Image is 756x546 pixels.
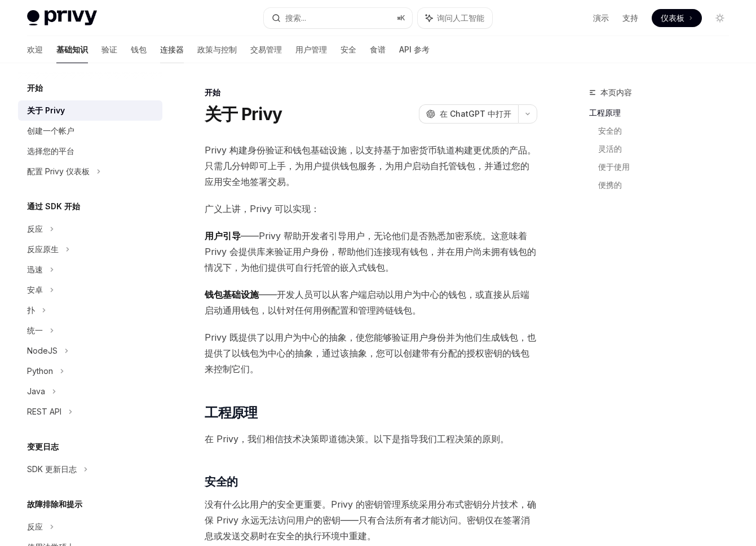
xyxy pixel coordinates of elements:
[598,144,622,153] font: 灵活的
[131,45,147,54] font: 钱包
[341,36,356,63] a: 安全
[18,121,162,141] a: 创建一个帐户
[18,141,162,161] a: 选择您的平台
[598,162,630,171] font: 便于使用
[622,13,638,23] font: 支持
[205,203,320,214] font: 广义上讲，Privy 可以实现：
[264,8,412,28] button: 搜索...⌘K
[56,36,88,63] a: 基础知识
[419,104,518,124] button: 在 ChatGPT 中打开
[295,36,327,63] a: 用户管理
[397,14,400,22] font: ⌘
[27,265,43,274] font: 迅速
[205,404,258,421] font: 工程原理
[440,109,511,118] font: 在 ChatGPT 中打开
[27,126,74,135] font: 创建一个帐户
[160,36,184,63] a: 连接器
[399,36,430,63] a: API 参考
[295,45,327,54] font: 用户管理
[27,10,97,26] img: 灯光标志
[205,499,536,541] font: 没有什么比用户的安全更重要。Privy 的密钥管理系统采用分布式密钥分片技术，确保 Privy 永远无法访问用户的密钥——只有合法所有者才能访问。密钥仅在签署消息或发送交易时在安全的执行环境中重建。
[418,8,492,28] button: 询问人工智能
[101,36,117,63] a: 验证
[27,166,90,176] font: 配置 Privy 仪表板
[652,9,702,27] a: 仪表板
[285,13,306,23] font: 搜索...
[205,87,220,97] font: 开始
[205,289,529,316] font: ——开发人员可以从客户端启动以用户为中心的钱包，或直接从后端启动通用钱包，以针对任何用例配置和管理跨链钱包。
[205,332,536,375] font: Privy 既提供了以用户为中心的抽象，使您能够验证用户身份并为他们生成钱包，也提供了以钱包为中心的抽象，通过该抽象，您可以创建带有分配的授权密钥的钱包来控制它们。
[27,346,58,355] font: NodeJS
[27,499,82,509] font: 故障排除和提示
[18,100,162,121] a: 关于 Privy
[27,201,80,211] font: 通过 SDK 开始
[400,14,405,22] font: K
[27,224,43,234] font: 反应
[370,45,386,54] font: 食谱
[589,108,621,117] font: 工程原理
[598,122,738,140] a: 安全的
[589,104,738,122] a: 工程原理
[27,386,45,396] font: Java
[205,475,238,488] font: 安全的
[27,325,43,335] font: 统一
[593,12,609,24] a: 演示
[27,36,43,63] a: 欢迎
[27,285,43,294] font: 安卓
[622,12,638,24] a: 支持
[27,442,59,451] font: 变更日志
[598,158,738,176] a: 便于使用
[598,180,622,190] font: 便携的
[593,13,609,23] font: 演示
[101,45,117,54] font: 验证
[205,104,282,124] font: 关于 Privy
[205,230,241,241] font: 用户引导
[250,45,282,54] font: 交易管理
[205,289,259,300] font: 钱包基础设施
[27,244,59,254] font: 反应原生
[205,144,536,187] font: Privy 构建身份验证和钱包基础设施，以支持基于加密货币轨道构建更优质的产品。只需几分钟即可上手，为用户提供钱包服务，为用户启动自托管钱包，并通过您的应用安全地签署交易。
[27,305,35,315] font: 扑
[27,522,43,531] font: 反应
[370,36,386,63] a: 食谱
[131,36,147,63] a: 钱包
[437,13,484,23] font: 询问人工智能
[600,87,632,97] font: 本页内容
[27,146,74,156] font: 选择您的平台
[27,464,77,474] font: SDK 更新日志
[27,83,43,93] font: 开始
[250,36,282,63] a: 交易管理
[197,45,237,54] font: 政策与控制
[711,9,729,27] button: 切换暗模式
[56,45,88,54] font: 基础知识
[160,45,184,54] font: 连接器
[661,13,684,23] font: 仪表板
[197,36,237,63] a: 政策与控制
[399,45,430,54] font: API 参考
[598,140,738,158] a: 灵活的
[598,126,622,135] font: 安全的
[27,105,65,115] font: 关于 Privy
[27,407,61,416] font: REST API
[205,433,509,444] font: 在 Privy，我们相信技术决策即道德决策。以下是指导我们工程决策的原则。
[341,45,356,54] font: 安全
[27,45,43,54] font: 欢迎
[598,176,738,194] a: 便携的
[205,230,536,273] font: ——Privy 帮助开发者引导用户，无论他们是否熟悉加密系统。这意味着 Privy 会提供库来验证用户身份，帮助他们连接现有钱包，并在用户尚未拥有钱包的情况下，为他们提供可自行托管的嵌入式钱包。
[27,366,53,376] font: Python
